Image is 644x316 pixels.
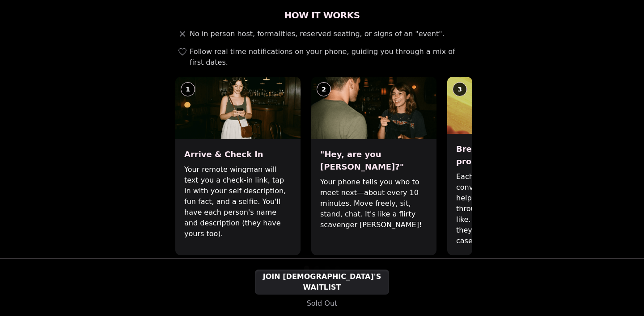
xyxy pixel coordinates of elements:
[311,77,436,139] img: "Hey, are you Max?"
[320,177,428,230] p: Your phone tells you who to meet next—about every 10 minutes. Move freely, sit, stand, chat. It's...
[255,270,389,295] button: JOIN QUEER MEN'S WAITLIST - Sold Out
[190,29,445,39] span: No in person host, formalities, reserved seating, or signs of an "event".
[307,298,338,309] span: Sold Out
[453,82,467,96] div: 3
[184,164,292,239] p: Your remote wingman will text you a check-in link, tap in with your self description, fun fact, a...
[320,148,428,173] h3: "Hey, are you [PERSON_NAME]?"
[184,148,292,161] h3: Arrive & Check In
[181,82,195,96] div: 1
[447,77,572,134] img: Break the ice with prompts
[190,46,469,68] span: Follow real time notifications on your phone, guiding you through a mix of first dates.
[317,82,331,96] div: 2
[175,77,301,139] img: Arrive & Check In
[255,271,389,293] span: JOIN [DEMOGRAPHIC_DATA]'S WAITLIST
[172,9,472,21] h2: How It Works
[456,143,563,168] h3: Break the ice with prompts
[456,171,563,246] p: Each date will have new convo prompts on screen to help break the ice. Cycle through as many as y...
